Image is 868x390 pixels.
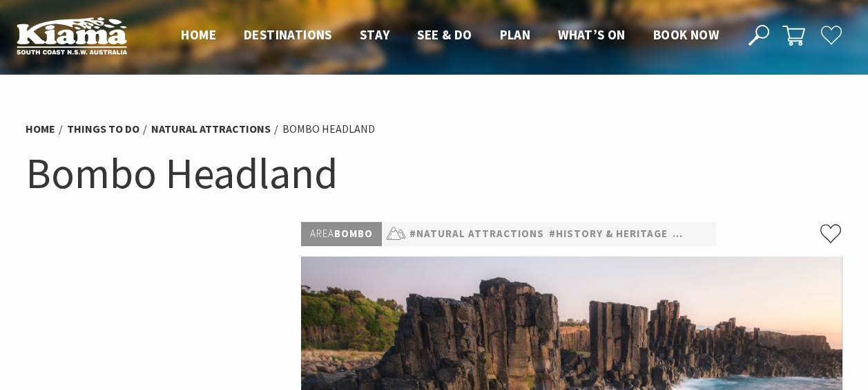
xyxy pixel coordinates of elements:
a: #Natural Attractions [409,225,544,243]
span: See & Do [417,26,472,43]
span: Area [310,227,334,240]
span: Plan [500,26,531,43]
span: Destinations [244,26,332,43]
span: Home [181,26,216,43]
a: Home [26,122,55,136]
img: Kiama Logo [17,17,127,55]
nav: Main Menu [167,24,733,47]
a: #History & Heritage [549,225,668,243]
span: What’s On [558,26,626,43]
span: Stay [360,26,390,43]
span: Book now [653,26,719,43]
p: Bombo [301,222,382,246]
h1: Bombo Headland [26,145,843,201]
a: Things To Do [67,122,139,136]
a: Natural Attractions [151,122,271,136]
li: Bombo Headland [282,120,375,138]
